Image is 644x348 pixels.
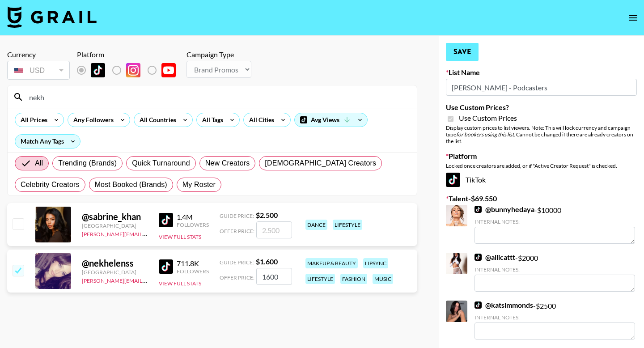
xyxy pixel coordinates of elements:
div: - $ 10000 [475,205,635,244]
div: 711.8K [177,259,209,268]
span: Quick Turnaround [132,158,190,169]
div: All Cities [244,113,276,127]
label: Use Custom Prices? [446,103,637,112]
strong: $ 2.500 [256,211,278,219]
span: Use Custom Prices [459,114,517,123]
input: Search by User Name [24,90,411,104]
span: Most Booked (Brands) [95,179,167,190]
div: Internal Notes: [475,218,635,225]
div: All Tags [197,113,225,127]
div: lifestyle [305,274,335,284]
img: Instagram [126,63,140,77]
div: All Countries [134,113,178,127]
img: YouTube [161,63,176,77]
img: TikTok [159,213,173,227]
em: for bookers using this list [456,131,514,138]
div: music [373,274,393,284]
a: [PERSON_NAME][EMAIL_ADDRESS][PERSON_NAME][DOMAIN_NAME] [82,229,257,238]
input: 2.500 [256,221,292,238]
div: fashion [340,274,367,284]
label: Talent - $ 69.550 [446,194,637,203]
a: @allicattt [475,253,515,262]
img: TikTok [159,259,173,274]
a: [PERSON_NAME][EMAIL_ADDRESS][PERSON_NAME][PERSON_NAME][DOMAIN_NAME] [82,276,299,284]
div: Campaign Type [186,50,251,59]
div: TikTok [446,173,637,187]
input: 1.600 [256,268,292,285]
div: Internal Notes: [475,314,635,321]
span: Guide Price: [220,212,254,219]
div: Internal Notes: [475,266,635,273]
div: makeup & beauty [305,258,358,268]
button: View Full Stats [159,280,201,287]
div: Match Any Tags [15,135,80,148]
a: @katsimmonds [475,301,533,310]
span: Offer Price: [220,274,254,281]
span: New Creators [205,158,250,169]
div: Currency is locked to USD [7,59,70,81]
div: All Prices [15,113,49,127]
button: open drawer [624,9,642,27]
img: TikTok [475,206,482,213]
div: Locked once creators are added, or if "Active Creator Request" is checked. [446,162,637,169]
strong: $ 1.600 [256,257,278,266]
div: Display custom prices to list viewers. Note: This will lock currency and campaign type . Cannot b... [446,124,637,144]
label: Platform [446,152,637,161]
div: lifestyle [333,220,362,230]
img: TikTok [475,254,482,261]
div: dance [305,220,327,230]
span: My Roster [182,179,216,190]
span: Offer Price: [220,228,254,234]
button: View Full Stats [159,233,201,240]
div: lipsync [363,258,388,268]
div: Platform [77,50,183,59]
div: USD [9,63,68,78]
span: [DEMOGRAPHIC_DATA] Creators [265,158,376,169]
span: All [35,158,43,169]
div: - $ 2000 [475,253,635,292]
div: List locked to TikTok. [77,61,183,80]
span: Guide Price: [220,259,254,266]
div: - $ 2500 [475,301,635,340]
label: List Name [446,68,637,77]
img: TikTok [446,173,460,187]
img: TikTok [475,301,482,309]
div: [GEOGRAPHIC_DATA] [82,222,148,229]
a: @bunnyhedaya [475,205,534,214]
span: Celebrity Creators [21,179,80,190]
img: Grail Talent [7,6,97,28]
div: @ nekhelenss [82,258,148,269]
div: Any Followers [68,113,115,127]
div: Avg Views [295,113,367,127]
img: TikTok [91,63,105,77]
div: Followers [177,268,209,275]
span: Trending (Brands) [58,158,117,169]
div: 1.4M [177,212,209,221]
div: [GEOGRAPHIC_DATA] [82,269,148,276]
div: @ sabrine_khan [82,211,148,222]
div: Followers [177,221,209,228]
button: Save [446,43,479,61]
div: Currency [7,50,70,59]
